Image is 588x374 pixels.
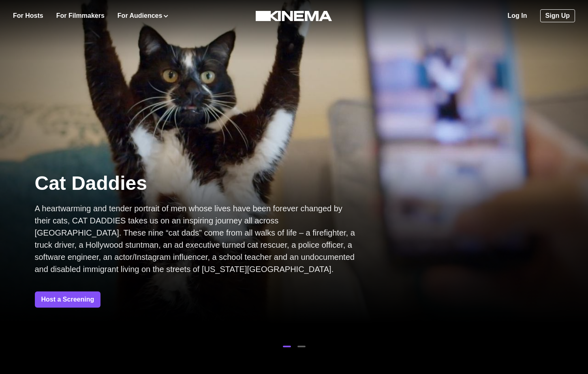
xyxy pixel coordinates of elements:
[13,11,43,21] a: For Hosts
[56,11,105,21] a: For Filmmakers
[118,11,168,21] button: For Audiences
[508,11,527,21] a: Log In
[540,9,575,22] a: Sign Up
[35,171,359,196] p: Cat Daddies
[35,291,101,308] a: Host a Screening
[35,202,359,275] p: A heartwarming and tender portrait of men whose lives have been forever changed by their cats, CA...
